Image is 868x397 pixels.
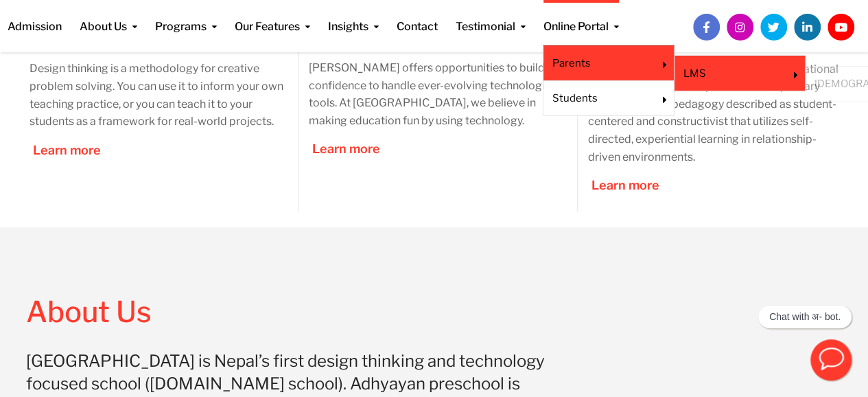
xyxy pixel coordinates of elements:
a: Learn more [312,141,380,156]
a: Students [552,91,646,106]
p: [PERSON_NAME] offers opportunities to build confidence to handle ever-evolving technological tool... [309,59,567,129]
a: LMS [683,66,777,81]
p: The is an educational philosophy focused on preschool and primary education. It is a pedagogy des... [588,60,846,166]
a: Learn more [33,143,101,157]
p: Chat with अ- bot. [769,311,841,323]
a: Parents [552,56,646,71]
a: Learn more [591,178,659,192]
p: Design thinking is a methodology for creative problem solving. You can use it to inform your own ... [30,60,288,130]
h2: About Us [26,295,424,337]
